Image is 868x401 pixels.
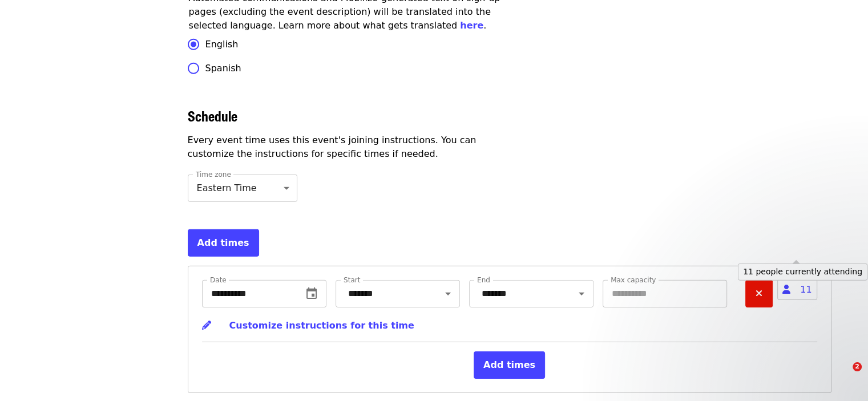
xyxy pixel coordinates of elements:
[474,351,545,379] button: Add times
[196,171,231,178] label: Time zone
[829,362,857,390] iframe: Intercom live chat
[460,20,483,31] a: here
[574,286,590,302] button: Open
[853,362,862,371] span: 2
[603,280,727,307] input: Max capacity
[298,280,325,307] button: change date
[188,106,237,125] span: Schedule
[202,320,211,331] i: pencil icon
[611,277,656,283] label: Max capacity
[756,288,762,299] i: times icon
[782,284,790,295] i: user icon
[745,280,773,307] button: Remove
[229,320,414,331] span: Customize instructions for this time
[210,277,227,283] label: Date
[738,264,867,281] div: 11 people currently attending
[777,279,817,300] span: 11
[205,62,241,75] span: Spanish
[188,175,297,202] div: Eastern Time
[188,229,259,257] button: Add times
[440,286,456,302] button: Open
[344,277,360,283] label: Start
[188,133,516,161] p: Every event time uses this event's joining instructions. You can customize the instructions for s...
[477,277,490,283] label: End
[202,312,414,339] button: Customize instructions for this time
[205,38,239,51] span: English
